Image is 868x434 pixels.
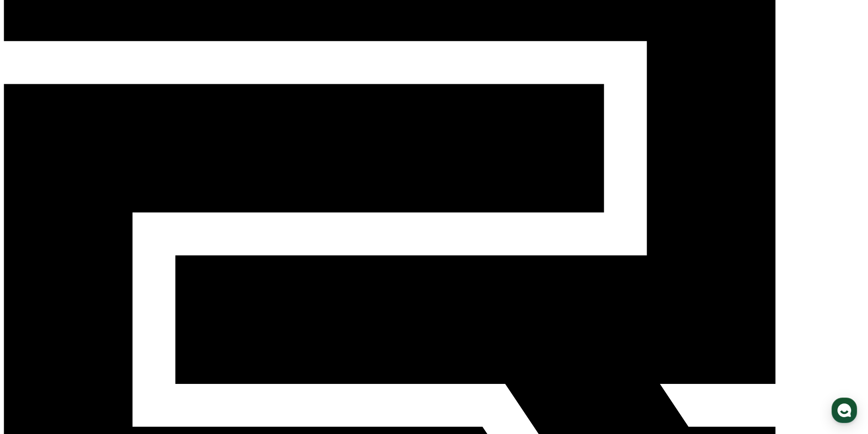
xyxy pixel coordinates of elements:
[118,289,175,311] a: 설정
[3,289,60,311] a: 홈
[60,289,118,311] a: 대화
[141,302,152,310] span: 설정
[83,303,94,310] span: 대화
[29,302,34,310] span: 홈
